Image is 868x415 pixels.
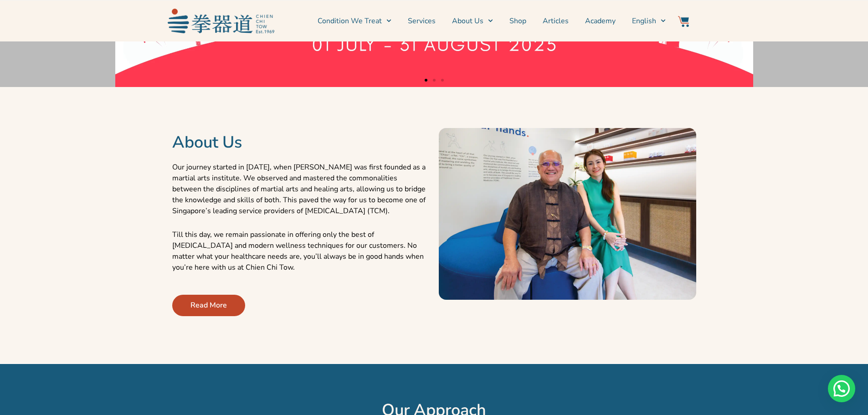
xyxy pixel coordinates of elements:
[585,10,616,32] a: Academy
[433,79,436,82] span: Go to slide 2
[678,16,689,27] img: Website Icon-03
[172,229,430,273] p: Till this day, we remain passionate in offering only the best of [MEDICAL_DATA] and modern wellne...
[318,10,391,32] a: Condition We Treat
[172,162,430,216] p: Our journey started in [DATE], when [PERSON_NAME] was first founded as a martial arts institute. ...
[172,133,430,153] h2: About Us
[632,15,656,26] span: English
[509,10,526,32] a: Shop
[408,10,436,32] a: Services
[190,300,227,311] span: Read More
[452,10,493,32] a: About Us
[279,10,666,32] nav: Menu
[543,10,569,32] a: Articles
[172,295,245,316] a: Read More
[441,79,444,82] span: Go to slide 3
[425,79,427,82] span: Go to slide 1
[632,10,666,32] a: English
